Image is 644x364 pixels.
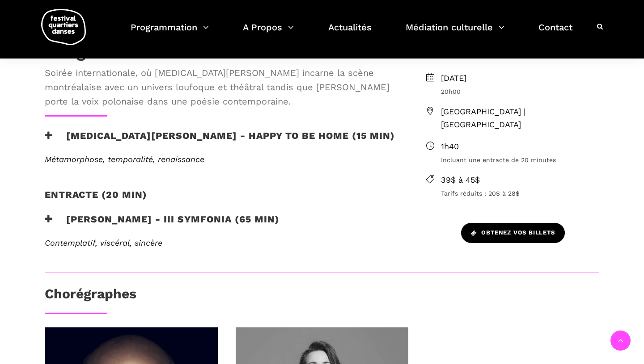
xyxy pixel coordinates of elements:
[441,87,599,96] span: 20h00
[441,188,599,198] span: Tarifs réduits : 20$ à 28$
[441,105,599,131] span: [GEOGRAPHIC_DATA] | [GEOGRAPHIC_DATA]
[45,213,280,236] h3: [PERSON_NAME] - III Symfonia (65 min)
[45,66,397,109] span: Soirée internationale, où [MEDICAL_DATA][PERSON_NAME] incarne la scène montréalaise avec un unive...
[441,140,599,153] span: 1h40
[441,174,599,187] span: 39$ à 45$
[471,228,555,238] span: Obtenez vos billets
[45,155,204,164] span: Métamorphose, temporalité, renaissance
[45,130,395,152] h3: [MEDICAL_DATA][PERSON_NAME] - Happy to be home (15 min)
[131,20,209,46] a: Programmation
[41,9,86,45] img: logo-fqd-med
[538,20,572,46] a: Contact
[45,189,147,211] h2: Entracte (20 min)
[406,20,504,46] a: Médiation culturelle
[328,20,372,46] a: Actualités
[243,20,294,46] a: A Propos
[461,223,565,243] a: Obtenez vos billets
[45,238,162,247] span: Contemplatif, viscéral, sincère
[441,155,599,165] span: Incluant une entracte de 20 minutes
[441,72,599,85] span: [DATE]
[45,286,136,308] h3: Chorégraphes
